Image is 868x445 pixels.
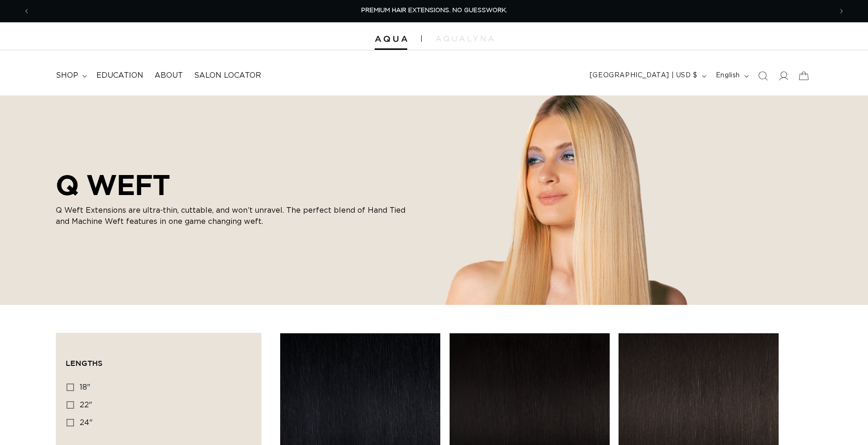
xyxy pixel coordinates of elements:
[16,2,37,20] button: Previous announcement
[80,419,93,426] span: 24"
[710,67,753,85] button: English
[80,384,90,391] span: 18"
[96,71,143,81] span: Education
[56,71,78,81] span: shop
[66,359,102,367] span: Lengths
[188,65,267,86] a: Salon Locator
[80,401,92,409] span: 22"
[716,71,740,81] span: English
[590,71,698,81] span: [GEOGRAPHIC_DATA] | USD $
[91,65,149,86] a: Education
[361,7,507,13] span: PREMIUM HAIR EXTENSIONS. NO GUESSWORK.
[155,71,183,81] span: About
[194,71,261,81] span: Salon Locator
[584,67,710,85] button: [GEOGRAPHIC_DATA] | USD $
[375,36,407,42] img: Aqua Hair Extensions
[66,343,252,376] summary: Lengths (0 selected)
[831,2,852,20] button: Next announcement
[436,36,494,41] img: aqualyna.com
[50,65,91,86] summary: shop
[56,169,410,201] h2: Q WEFT
[149,65,188,86] a: About
[753,66,773,86] summary: Search
[56,205,410,227] p: Q Weft Extensions are ultra-thin, cuttable, and won’t unravel. The perfect blend of Hand Tied and...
